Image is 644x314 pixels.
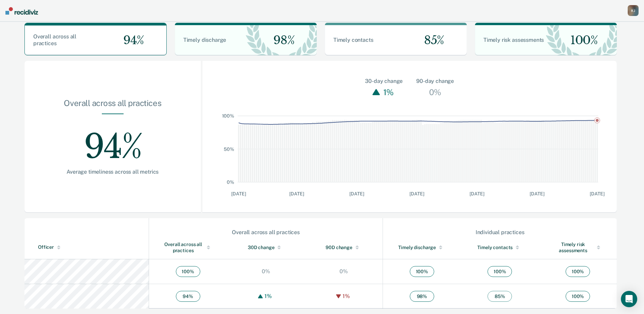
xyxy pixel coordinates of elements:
[305,236,383,259] th: Toggle SortBy
[410,291,434,302] span: 98 %
[338,268,350,275] div: 0%
[118,33,144,47] span: 94%
[38,244,146,250] div: Officer
[333,37,373,43] span: Timely contacts
[240,244,291,250] div: 30D change
[383,236,461,259] th: Toggle SortBy
[33,33,76,47] span: Overall across all practices
[46,98,179,114] div: Overall across all practices
[628,5,639,16] div: K J
[24,236,149,259] th: Toggle SortBy
[552,241,603,254] div: Timely risk assessments
[149,229,382,235] div: Overall across all practices
[397,244,447,250] div: Timely discharge
[461,236,539,259] th: Toggle SortBy
[410,266,434,277] span: 100 %
[183,37,226,43] span: Timely discharge
[268,33,294,47] span: 98%
[46,114,179,169] div: 94%
[566,266,590,277] span: 100 %
[427,85,443,99] div: 0%
[149,236,227,259] th: Toggle SortBy
[5,7,38,15] img: Recidiviz
[365,77,403,85] div: 30-day change
[530,191,544,196] text: [DATE]
[382,85,395,99] div: 1%
[409,191,424,196] text: [DATE]
[419,33,444,47] span: 85%
[487,291,512,302] span: 85 %
[176,291,200,302] span: 94 %
[383,229,617,235] div: Individual practices
[621,291,637,307] div: Open Intercom Messenger
[483,37,544,43] span: Timely risk assessments
[349,191,364,196] text: [DATE]
[163,241,213,254] div: Overall across all practices
[318,244,369,250] div: 90D change
[416,77,454,85] div: 90-day change
[565,33,598,47] span: 100%
[176,266,200,277] span: 100 %
[260,268,272,275] div: 0%
[474,244,525,250] div: Timely contacts
[341,293,352,299] div: 1%
[590,191,604,196] text: [DATE]
[470,191,484,196] text: [DATE]
[227,236,305,259] th: Toggle SortBy
[46,169,179,175] div: Average timeliness across all metrics
[628,5,639,16] button: KJ
[566,291,590,302] span: 100 %
[487,266,512,277] span: 100 %
[263,293,274,299] div: 1%
[539,236,617,259] th: Toggle SortBy
[289,191,304,196] text: [DATE]
[231,191,246,196] text: [DATE]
